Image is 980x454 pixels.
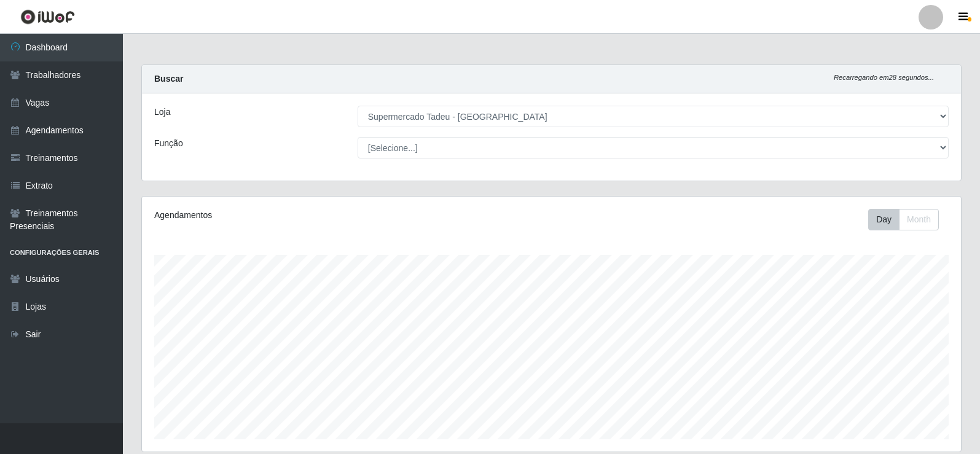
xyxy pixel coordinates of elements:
[899,209,939,230] button: Month
[834,74,934,81] i: Recarregando em 28 segundos...
[868,209,939,230] div: First group
[868,209,900,230] button: Day
[20,9,75,25] img: CoreUI Logo
[154,209,474,222] div: Agendamentos
[868,209,949,230] div: Toolbar with button groups
[154,137,183,150] label: Função
[154,106,170,119] label: Loja
[154,74,183,84] strong: Buscar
